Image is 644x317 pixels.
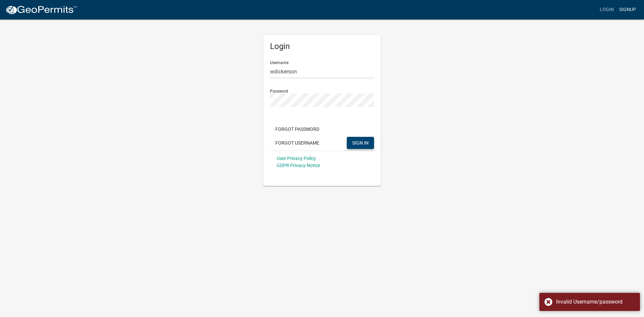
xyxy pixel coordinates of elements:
[352,140,369,145] span: SIGN IN
[270,42,374,51] h5: Login
[616,3,639,16] a: Signup
[270,123,325,135] button: Forgot Password
[347,137,374,149] button: SIGN IN
[277,163,320,168] a: GDPR Privacy Notice
[597,3,616,16] a: Login
[556,298,635,306] div: Invalid Username/password
[277,156,316,161] a: User Privacy Policy
[270,137,325,149] button: Forgot Username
